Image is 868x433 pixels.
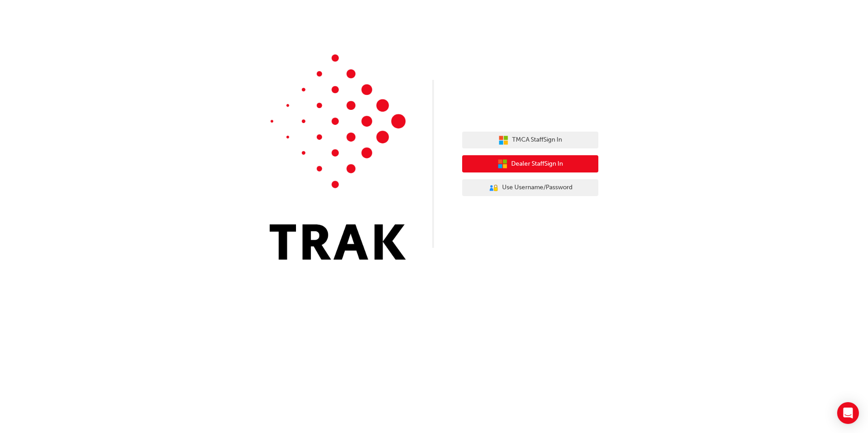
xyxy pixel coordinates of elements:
[511,159,563,169] span: Dealer Staff Sign In
[502,182,572,193] span: Use Username/Password
[512,135,562,145] span: TMCA Staff Sign In
[270,54,406,260] img: Trak
[837,402,859,424] div: Open Intercom Messenger
[462,155,598,172] button: Dealer StaffSign In
[462,179,598,197] button: Use Username/Password
[462,132,598,149] button: TMCA StaffSign In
